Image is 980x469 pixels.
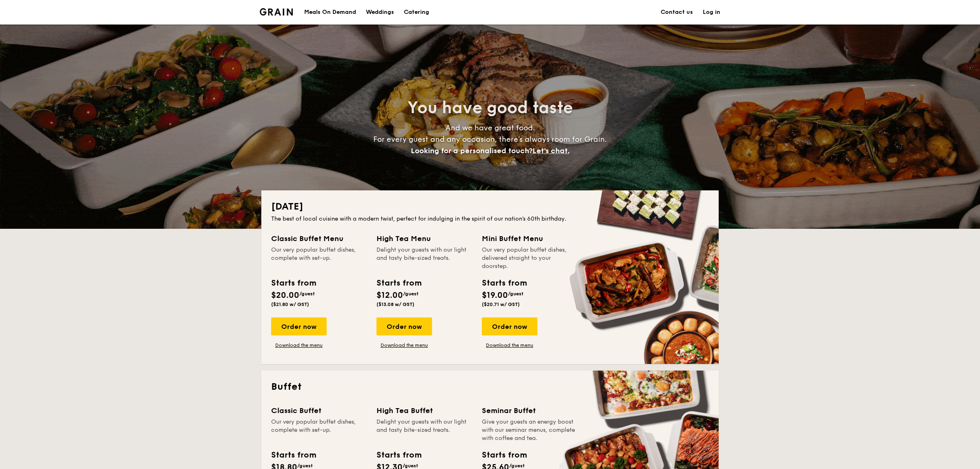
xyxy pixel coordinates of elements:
[532,146,570,155] span: Let's chat.
[271,233,367,244] div: Classic Buffet Menu
[271,277,316,289] div: Starts from
[297,463,313,469] span: /guest
[482,290,508,300] span: $19.00
[271,215,709,223] div: The best of local cuisine with a modern twist, perfect for indulging in the spirit of our nation’...
[271,380,709,393] h2: Buffet
[403,291,419,297] span: /guest
[482,449,526,461] div: Starts from
[376,301,414,307] span: ($13.08 w/ GST)
[482,405,577,416] div: Seminar Buffet
[376,418,472,442] div: Delight your guests with our light and tasty bite-sized treats.
[376,290,403,300] span: $12.00
[403,463,418,469] span: /guest
[482,277,526,289] div: Starts from
[271,449,316,461] div: Starts from
[482,342,537,348] a: Download the menu
[376,246,472,270] div: Delight your guests with our light and tasty bite-sized treats.
[260,8,293,16] a: Logotype
[376,342,432,348] a: Download the menu
[271,317,327,335] div: Order now
[376,233,472,244] div: High Tea Menu
[376,405,472,416] div: High Tea Buffet
[271,405,367,416] div: Classic Buffet
[373,123,607,155] span: And we have great food. For every guest and any occasion, there’s always room for Grain.
[482,418,577,442] div: Give your guests an energy boost with our seminar menus, complete with coffee and tea.
[376,449,421,461] div: Starts from
[509,463,525,469] span: /guest
[376,277,421,289] div: Starts from
[482,233,577,244] div: Mini Buffet Menu
[271,290,299,300] span: $20.00
[299,291,315,297] span: /guest
[271,418,367,442] div: Our very popular buffet dishes, complete with set-up.
[376,317,432,335] div: Order now
[482,246,577,270] div: Our very popular buffet dishes, delivered straight to your doorstep.
[271,246,367,270] div: Our very popular buffet dishes, complete with set-up.
[508,291,523,297] span: /guest
[482,317,537,335] div: Order now
[482,301,520,307] span: ($20.71 w/ GST)
[408,98,573,118] span: You have good taste
[271,301,309,307] span: ($21.80 w/ GST)
[271,342,327,348] a: Download the menu
[271,200,709,213] h2: [DATE]
[260,8,293,16] img: Grain
[411,146,532,155] span: Looking for a personalised touch?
